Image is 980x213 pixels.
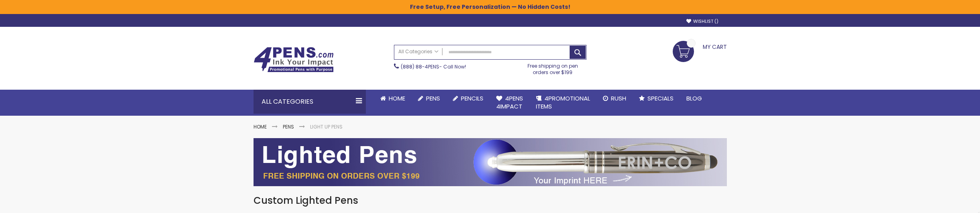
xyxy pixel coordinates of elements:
[374,90,412,107] a: Home
[597,90,633,107] a: Rush
[310,123,343,130] strong: Light Up Pens
[536,94,590,111] span: 4PROMOTIONAL ITEMS
[401,63,439,70] a: (888) 88-4PENS
[496,94,523,111] span: 4Pens 4impact
[401,63,466,70] span: - Call Now!
[461,94,483,102] span: Pencils
[254,138,727,186] img: Light Up Pens
[254,194,727,207] h1: Custom Lighted Pens
[254,123,267,130] a: Home
[519,60,586,76] div: Free shipping on pen orders over $199
[426,94,440,102] span: Pens
[283,123,294,130] a: Pens
[446,90,490,107] a: Pencils
[389,94,405,102] span: Home
[530,90,597,116] a: 4PROMOTIONALITEMS
[686,94,702,102] span: Blog
[611,94,626,102] span: Rush
[394,45,442,58] a: All Categories
[490,90,530,116] a: 4Pens4impact
[686,18,718,24] a: Wishlist
[254,90,366,114] div: All Categories
[680,90,708,107] a: Blog
[412,90,446,107] a: Pens
[254,47,334,72] img: 4Pens Custom Pens and Promotional Products
[633,90,680,107] a: Specials
[398,48,438,55] span: All Categories
[647,94,674,102] span: Specials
